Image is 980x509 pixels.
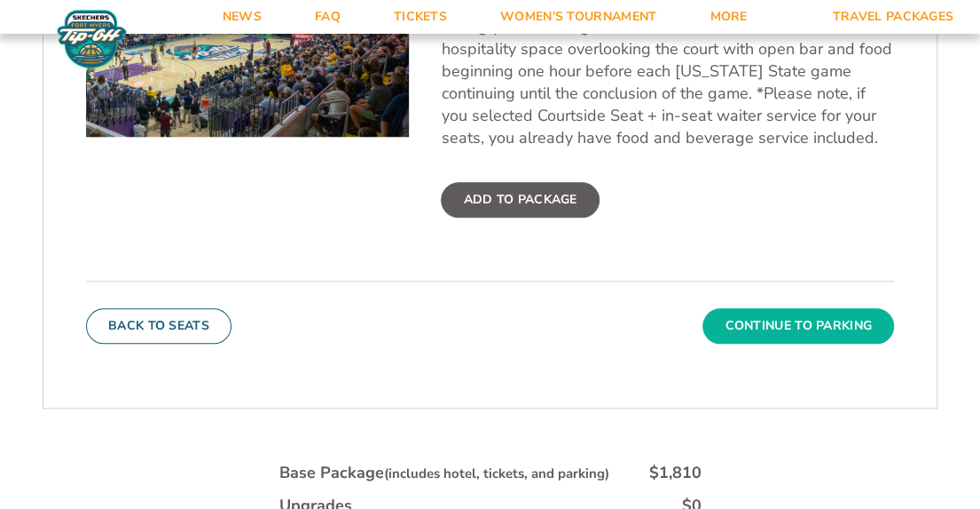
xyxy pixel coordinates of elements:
[702,308,894,344] button: Continue To Parking
[441,182,599,218] label: Add To Package
[53,9,130,69] img: Fort Myers Tip-Off
[384,465,609,482] small: (includes hotel, tickets, and parking)
[279,462,609,484] div: Base Package
[86,308,231,344] button: Back To Seats
[649,462,702,484] div: $1,810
